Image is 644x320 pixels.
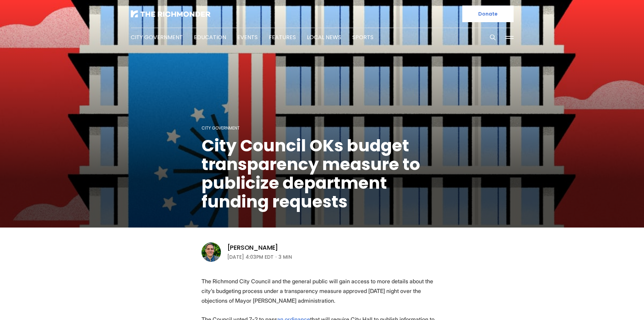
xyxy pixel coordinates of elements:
[227,243,278,252] a: [PERSON_NAME]
[201,276,443,305] p: The Richmond City Council and the general public will gain access to more details about the city’...
[201,242,221,262] img: Graham Moomaw
[585,286,644,320] iframe: portal-trigger
[131,10,211,17] img: The Richmonder
[201,136,443,211] h1: City Council OKs budget transparency measure to publicize department funding requests
[462,6,514,22] a: Donate
[194,33,226,41] a: Education
[488,32,498,43] button: Search this site
[131,33,183,41] a: City Government
[307,33,341,41] a: Local News
[352,33,373,41] a: Sports
[269,33,296,41] a: Features
[227,253,274,261] time: [DATE] 4:03PM EDT
[201,125,240,131] a: City Government
[278,253,292,261] span: 3 min
[237,33,258,41] a: Events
